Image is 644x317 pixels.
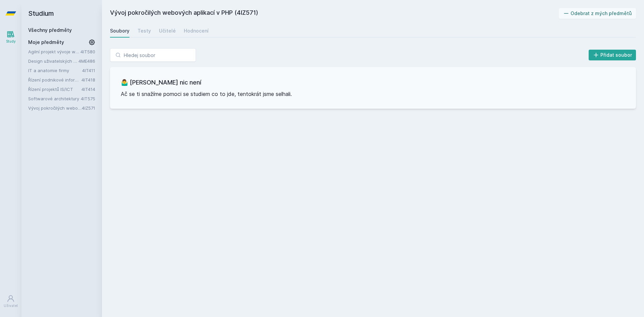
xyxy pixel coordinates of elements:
[28,58,78,64] a: Design uživatelských rozhraní
[1,27,20,47] a: Study
[28,95,81,102] a: Softwarové architektury
[28,86,82,93] a: Řízení projektů IS/ICT
[589,50,636,60] button: Přidat soubor
[110,28,129,34] div: Soubory
[82,68,95,73] a: 4IT411
[28,39,64,46] span: Moje předměty
[80,49,95,54] a: 4IT580
[559,8,636,19] button: Odebrat z mých předmětů
[138,24,151,38] a: Testy
[28,27,72,33] a: Všechny předměty
[159,28,176,34] div: Učitelé
[121,90,625,98] p: Ač se ti snažíme pomoci se studiem co to jde, tentokrát jsme selhali.
[78,58,95,64] a: 4ME486
[1,291,20,312] a: Uživatel
[82,105,95,111] a: 4IZ571
[4,303,18,308] div: Uživatel
[82,77,95,83] a: 4IT418
[159,24,176,38] a: Učitelé
[6,39,16,44] div: Study
[184,28,209,34] div: Hodnocení
[121,78,625,87] h3: 🤷‍♂️ [PERSON_NAME] nic není
[110,48,196,62] input: Hledej soubor
[184,24,209,38] a: Hodnocení
[110,8,559,19] h2: Vývoj pokročilých webových aplikací v PHP (4IZ571)
[110,24,129,38] a: Soubory
[28,105,82,111] a: Vývoj pokročilých webových aplikací v PHP
[28,76,82,83] a: Řízení podnikové informatiky
[138,28,151,34] div: Testy
[82,87,95,92] a: 4IT414
[28,48,80,55] a: Agilní projekt vývoje webové aplikace
[81,96,95,101] a: 4IT575
[28,67,82,74] a: IT a anatomie firmy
